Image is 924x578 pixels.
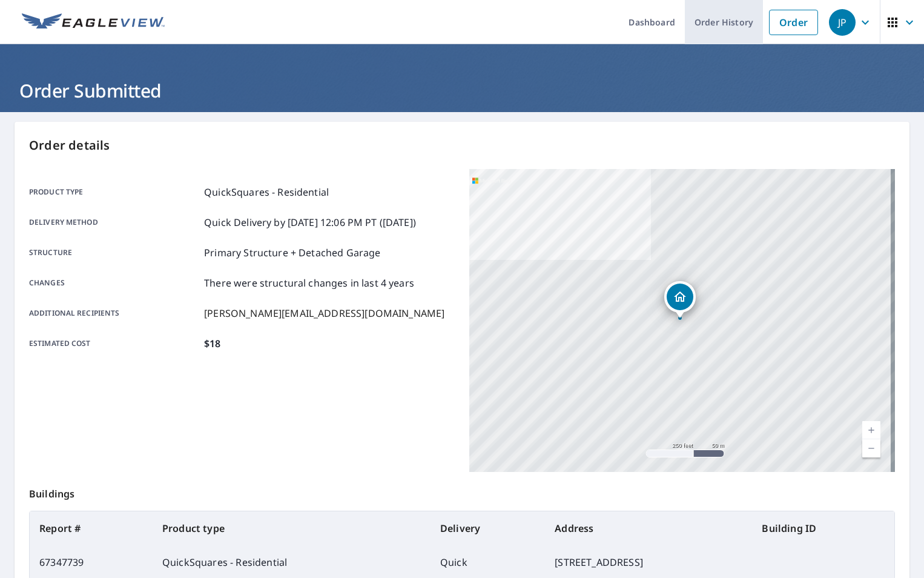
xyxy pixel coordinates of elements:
th: Report # [30,511,153,545]
th: Delivery [431,511,545,545]
p: $18 [204,336,220,351]
th: Address [545,511,752,545]
th: Building ID [752,511,894,545]
div: JP [829,9,856,36]
p: Order details [29,136,895,154]
p: QuickSquares - Residential [204,185,329,199]
p: Quick Delivery by [DATE] 12:06 PM PT ([DATE]) [204,215,416,230]
div: Dropped pin, building 1, Residential property, 10240 Garners Ferry Rd Eastover, SC 29044 [664,281,696,319]
p: Buildings [29,472,895,511]
th: Product type [153,511,431,545]
p: Primary Structure + Detached Garage [204,245,380,260]
h1: Order Submitted [15,78,909,103]
p: Changes [29,276,199,290]
a: Current Level 17, Zoom In [862,421,880,439]
p: Estimated cost [29,336,199,351]
img: EV Logo [22,13,165,32]
p: Product type [29,185,199,199]
p: Delivery method [29,215,199,230]
p: Structure [29,245,199,260]
p: There were structural changes in last 4 years [204,276,414,290]
p: [PERSON_NAME][EMAIL_ADDRESS][DOMAIN_NAME] [204,306,444,321]
p: Additional recipients [29,306,199,321]
a: Current Level 17, Zoom Out [862,439,880,457]
a: Order [769,10,818,35]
